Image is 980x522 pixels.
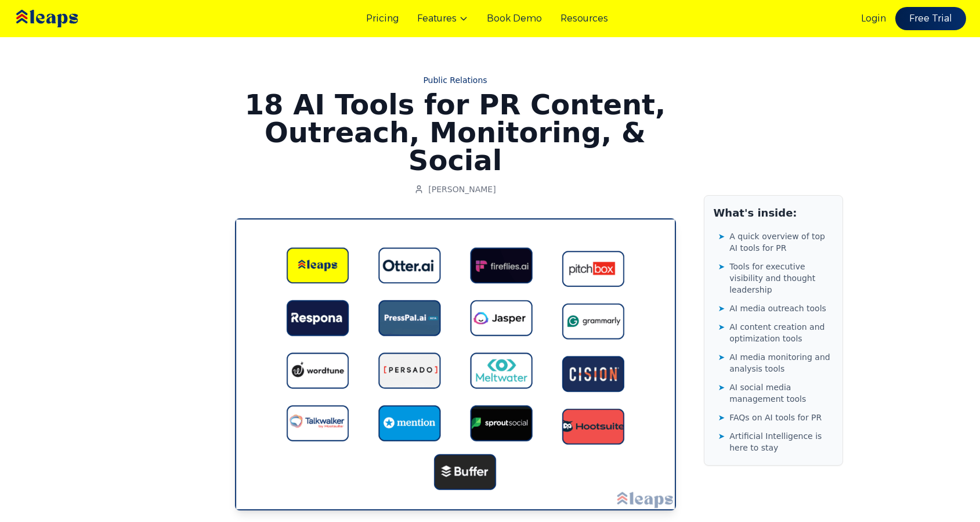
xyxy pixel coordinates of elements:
span: AI media monitoring and analysis tools [729,351,833,375]
span: ➤ [718,321,725,333]
a: Login [861,12,886,26]
a: Public Relations [235,74,676,86]
span: AI content creation and optimization tools [729,321,833,344]
a: ➤AI social media management tools [718,379,833,407]
h2: What's inside: [714,205,833,221]
span: ➤ [718,381,725,393]
a: ➤AI media outreach tools [718,300,833,316]
a: ➤Tools for executive visibility and thought leadership [718,258,833,298]
span: ➤ [718,430,725,442]
span: ➤ [718,412,725,423]
a: ➤A quick overview of top AI tools for PR [718,228,833,256]
a: ➤FAQs on AI tools for PR [718,409,833,426]
a: Free Trial [895,7,966,30]
span: ➤ [718,231,725,242]
a: ➤AI content creation and optimization tools [718,319,833,347]
span: FAQs on AI tools for PR [729,412,822,423]
span: AI social media management tools [729,381,833,405]
span: A quick overview of top AI tools for PR [729,231,833,254]
span: AI media outreach tools [729,303,826,314]
a: Resources [560,12,608,26]
img: Leaps Logo [14,2,113,35]
a: ➤Artificial Intelligence is here to stay [718,428,833,456]
span: ➤ [718,303,725,314]
img: AI-tools-for-PR [235,218,676,510]
a: Book Demo [487,12,542,26]
a: ➤AI media monitoring and analysis tools [718,349,833,377]
button: Features [417,12,468,26]
span: ➤ [718,351,725,363]
span: Tools for executive visibility and thought leadership [729,261,833,296]
span: ➤ [718,261,725,272]
h1: 18 AI Tools for PR Content, Outreach, Monitoring, & Social [235,91,676,174]
span: Artificial Intelligence is here to stay [729,430,833,453]
a: Pricing [366,12,399,26]
a: [PERSON_NAME] [414,183,496,195]
span: [PERSON_NAME] [428,183,496,195]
